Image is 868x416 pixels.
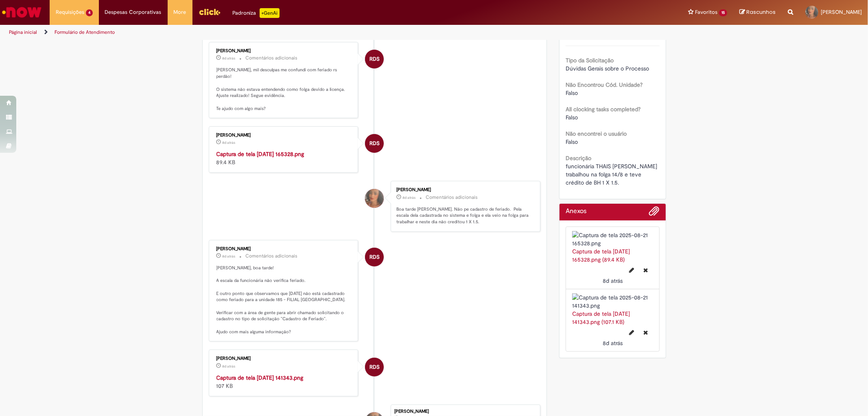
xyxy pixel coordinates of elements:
[6,25,573,40] ul: Trilhas de página
[174,8,186,16] span: More
[370,49,380,69] span: RDS
[199,6,221,18] img: click_logo_yellow_360x200.png
[603,339,623,347] time: 21/08/2025 14:13:54
[566,130,627,137] b: Não encontrei o usuário
[56,8,84,16] span: Requisições
[625,264,639,277] button: Editar nome de arquivo Captura de tela 2025-08-21 165328.png
[216,356,352,361] div: [PERSON_NAME]
[566,208,586,215] h2: Anexos
[223,364,236,369] time: 21/08/2025 14:13:54
[566,114,578,121] span: Falso
[223,254,236,259] time: 21/08/2025 14:14:43
[223,140,236,145] time: 21/08/2025 16:54:28
[603,339,623,347] span: 8d atrás
[223,254,236,259] span: 8d atrás
[9,29,37,35] a: Página inicial
[746,8,776,16] span: Rascunhos
[566,65,649,72] span: Dúvidas Gerais sobre o Processo
[402,195,415,200] span: 8d atrás
[426,194,478,201] small: Comentários adicionais
[739,9,776,16] a: Rascunhos
[566,106,641,113] b: All clocking tasks completed?
[246,253,298,260] small: Comentários adicionais
[396,187,532,192] div: [PERSON_NAME]
[370,247,380,267] span: RDS
[365,248,384,266] div: Raquel De Souza
[821,9,862,15] span: [PERSON_NAME]
[216,150,352,166] div: 89.4 KB
[572,231,653,247] img: Captura de tela 2025-08-21 165328.png
[105,8,162,16] span: Despesas Corporativas
[566,57,614,64] b: Tipo da Solicitação
[566,163,659,186] span: funcionária THAIS [PERSON_NAME] trabalhou na folga 14/8 e teve crédito de BH 1 X 1.5.
[223,56,236,61] span: 8d atrás
[216,374,304,381] a: Captura de tela [DATE] 141343.png
[603,277,623,284] span: 8d atrás
[365,358,384,376] div: Raquel De Souza
[639,264,653,277] button: Excluir Captura de tela 2025-08-21 165328.png
[566,81,643,88] b: Não Encontrou Cód. Unidade?
[566,138,578,145] span: Falso
[572,310,630,326] a: Captura de tela [DATE] 141343.png (107.1 KB)
[365,134,384,153] div: Raquel De Souza
[55,29,115,35] a: Formulário de Atendimento
[572,248,630,263] a: Captura de tela [DATE] 165328.png (89.4 KB)
[216,67,352,112] p: [PERSON_NAME], mil desculpas me confundi com feriado rs perdão! O sistema não estava entendendo c...
[639,326,653,339] button: Excluir Captura de tela 2025-08-21 141343.png
[396,206,532,225] p: Boa tarde [PERSON_NAME]. Não pe cadastro de feriado. Pela escala dela cadastrada no sistema e fol...
[233,8,280,18] div: Padroniza
[370,357,380,377] span: RDS
[365,50,384,68] div: Raquel De Souza
[216,133,352,138] div: [PERSON_NAME]
[649,206,660,220] button: Adicionar anexos
[86,9,93,16] span: 4
[1,4,43,20] img: ServiceNow
[216,247,352,251] div: [PERSON_NAME]
[223,56,236,61] time: 21/08/2025 16:55:29
[216,48,352,53] div: [PERSON_NAME]
[216,150,304,158] a: Captura de tela [DATE] 165328.png
[719,9,727,16] span: 15
[260,8,280,18] p: +GenAi
[566,154,591,162] b: Descrição
[394,409,536,414] div: [PERSON_NAME]
[216,265,352,335] p: [PERSON_NAME], boa tarde! A escala da funcionária não verifica feriado. E outro ponto que observa...
[370,134,380,153] span: RDS
[216,374,352,390] div: 107 KB
[402,195,415,200] time: 21/08/2025 15:18:44
[223,140,236,145] span: 8d atrás
[625,326,639,339] button: Editar nome de arquivo Captura de tela 2025-08-21 141343.png
[566,89,578,97] span: Falso
[695,8,717,16] span: Favoritos
[223,364,236,369] span: 8d atrás
[365,189,384,208] div: Gabrielle Dos Santos Paladino
[572,293,653,310] img: Captura de tela 2025-08-21 141343.png
[246,55,298,62] small: Comentários adicionais
[603,277,623,284] time: 21/08/2025 16:54:28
